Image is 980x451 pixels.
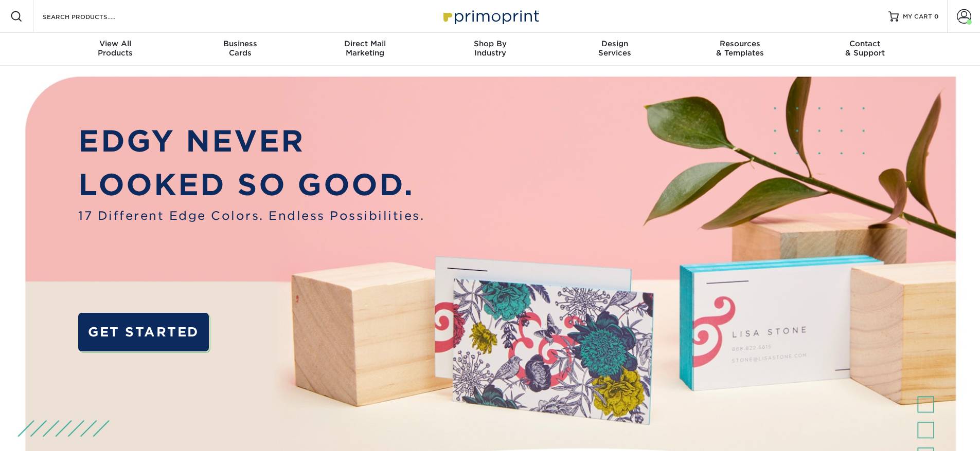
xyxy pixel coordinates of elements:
a: Resources& Templates [678,33,803,66]
span: 0 [934,13,939,20]
div: Cards [177,39,302,58]
a: GET STARTED [78,313,208,351]
span: MY CART [903,12,932,21]
input: SEARCH PRODUCTS..... [42,10,142,23]
span: Resources [678,39,803,48]
a: View AllProducts [53,33,178,66]
div: Industry [427,39,553,58]
div: Services [553,39,678,58]
span: View All [53,39,178,48]
img: Primoprint [439,5,542,27]
a: BusinessCards [177,33,302,66]
span: Shop By [427,39,553,48]
div: Products [53,39,178,58]
p: LOOKED SO GOOD. [78,163,424,207]
span: Contact [803,39,928,48]
div: & Templates [678,39,803,58]
div: Marketing [302,39,427,58]
a: Shop ByIndustry [427,33,553,66]
div: & Support [803,39,928,58]
span: Design [553,39,678,48]
span: Business [177,39,302,48]
a: Contact& Support [803,33,928,66]
span: Direct Mail [302,39,427,48]
span: 17 Different Edge Colors. Endless Possibilities. [78,207,424,224]
a: Direct MailMarketing [302,33,427,66]
a: DesignServices [553,33,678,66]
p: EDGY NEVER [78,119,424,163]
